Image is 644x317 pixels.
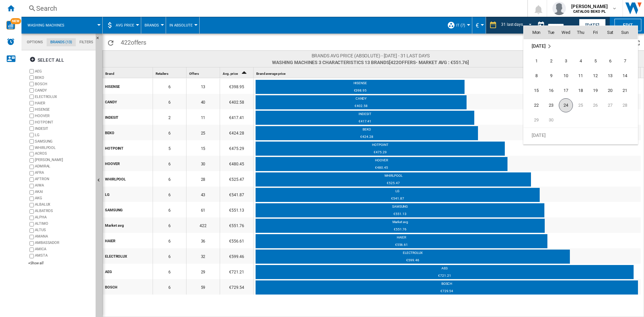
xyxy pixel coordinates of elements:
th: Tue [544,26,558,39]
td: Saturday September 27 2025 [603,98,618,113]
td: Friday September 5 2025 [588,54,603,68]
td: Sunday September 28 2025 [618,98,638,113]
span: 23 [544,99,558,112]
td: Wednesday September 10 2025 [558,68,573,83]
span: 22 [530,99,543,112]
span: 13 [603,69,617,83]
span: 21 [618,84,632,97]
span: 18 [574,84,587,97]
td: Thursday September 4 2025 [573,54,588,68]
td: Tuesday September 16 2025 [544,83,558,98]
td: Saturday September 20 2025 [603,83,618,98]
span: 16 [544,84,558,97]
td: Friday September 19 2025 [588,83,603,98]
th: Thu [573,26,588,39]
th: Mon [524,26,544,39]
td: Tuesday September 9 2025 [544,68,558,83]
tr: Week 4 [524,98,638,113]
tr: Week 3 [524,83,638,98]
span: 2 [544,54,558,68]
md-calendar: Calendar [524,26,638,144]
td: Thursday September 18 2025 [573,83,588,98]
td: Wednesday September 24 2025 [558,98,573,113]
td: Friday September 26 2025 [588,98,603,113]
th: Fri [588,26,603,39]
td: Saturday September 13 2025 [603,68,618,83]
span: 3 [559,54,573,68]
span: 7 [618,54,632,68]
td: Sunday September 7 2025 [618,54,638,68]
td: Saturday September 6 2025 [603,54,618,68]
td: Monday September 1 2025 [524,54,544,68]
span: 4 [574,54,587,68]
span: 19 [589,84,602,97]
span: 20 [603,84,617,97]
span: 5 [589,54,602,68]
span: 24 [559,98,573,112]
td: Thursday September 25 2025 [573,98,588,113]
span: [DATE] [532,43,545,49]
td: Monday September 8 2025 [524,68,544,83]
th: Sat [603,26,618,39]
tr: Week undefined [524,39,638,54]
td: Wednesday September 17 2025 [558,83,573,98]
td: Thursday September 11 2025 [573,68,588,83]
tr: Week undefined [524,127,638,143]
tr: Week 5 [524,113,638,128]
td: Friday September 12 2025 [588,68,603,83]
th: Sun [618,26,638,39]
td: Wednesday September 3 2025 [558,54,573,68]
span: 11 [574,69,587,83]
span: 1 [530,54,543,68]
span: 14 [618,69,632,83]
th: Wed [558,26,573,39]
td: Sunday September 14 2025 [618,68,638,83]
td: Monday September 29 2025 [524,113,544,128]
span: 9 [544,69,558,83]
span: 12 [589,69,602,83]
td: September 2025 [524,39,638,54]
td: Sunday September 21 2025 [618,83,638,98]
span: 6 [603,54,617,68]
td: Monday September 22 2025 [524,98,544,113]
td: Tuesday September 30 2025 [544,113,558,128]
span: [DATE] [532,132,545,138]
span: 8 [530,69,543,83]
span: 17 [559,84,573,97]
tr: Week 1 [524,54,638,68]
td: Monday September 15 2025 [524,83,544,98]
td: Tuesday September 2 2025 [544,54,558,68]
tr: Week 2 [524,68,638,83]
span: 10 [559,69,573,83]
span: 15 [530,84,543,97]
td: Tuesday September 23 2025 [544,98,558,113]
